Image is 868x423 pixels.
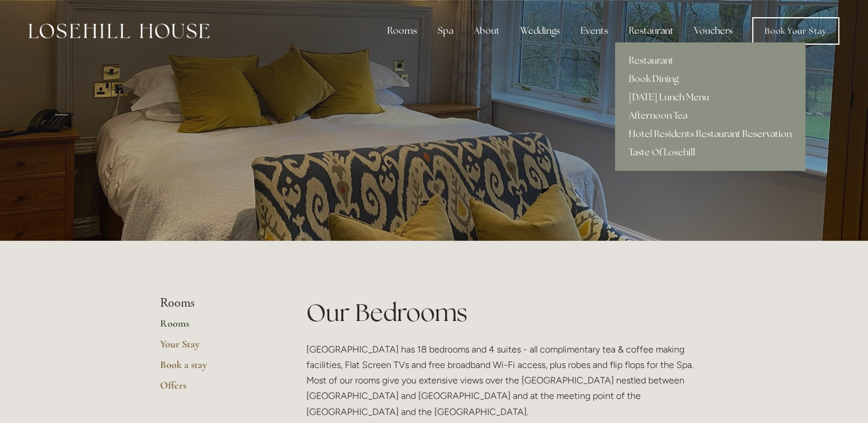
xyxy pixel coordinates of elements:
img: Losehill House [29,23,209,38]
a: Offers [160,379,270,399]
p: [GEOGRAPHIC_DATA] has 18 bedrooms and 4 suites - all complimentary tea & coffee making facilities... [306,342,709,420]
a: Vouchers [685,19,742,42]
li: Rooms [160,296,270,311]
div: About [465,19,509,42]
div: Rooms [378,19,426,42]
div: Weddings [511,19,569,42]
a: [DATE] Lunch Menu [615,88,805,107]
a: Hotel Residents Restaurant Reservation [615,125,805,143]
div: Restaurant [620,19,683,42]
div: Spa [429,19,462,42]
a: Book a stay [160,358,270,379]
a: Your Stay [160,338,270,358]
a: Rooms [160,317,270,338]
a: Afternoon Tea [615,107,805,125]
h1: Our Bedrooms [306,296,709,330]
a: Book Dining [615,70,805,88]
a: Restaurant [615,52,805,70]
a: Taste Of Losehill [615,143,805,162]
div: Events [571,19,617,42]
a: Book Your Stay [752,17,839,45]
